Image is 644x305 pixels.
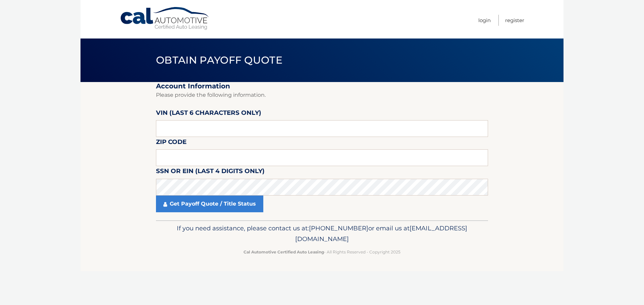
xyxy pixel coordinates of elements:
p: Please provide the following information. [156,90,488,100]
label: VIN (last 6 characters only) [156,108,261,120]
label: SSN or EIN (last 4 digits only) [156,166,265,178]
h2: Account Information [156,82,488,90]
p: - All Rights Reserved - Copyright 2025 [160,248,484,255]
span: Obtain Payoff Quote [156,54,282,66]
strong: Cal Automotive Certified Auto Leasing [244,249,324,254]
label: Zip Code [156,137,186,149]
a: Login [478,15,491,26]
a: Get Payoff Quote / Title Status [156,196,263,212]
p: If you need assistance, please contact us at: or email us at [160,223,484,244]
a: Register [505,15,524,26]
span: [PHONE_NUMBER] [309,224,368,232]
a: Cal Automotive [120,7,210,30]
